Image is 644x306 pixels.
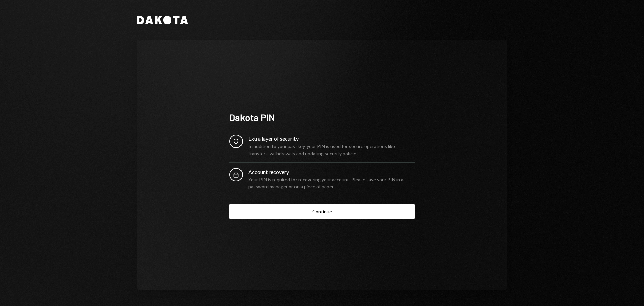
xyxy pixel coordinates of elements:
[248,135,415,143] div: Extra layer of security
[248,168,415,176] div: Account recovery
[248,176,415,190] div: Your PIN is required for recovering your account. Please save your PIN in a password manager or o...
[229,204,415,219] button: Continue
[229,111,415,124] div: Dakota PIN
[248,143,415,157] div: In addition to your passkey, your PIN is used for secure operations like transfers, withdrawals a...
